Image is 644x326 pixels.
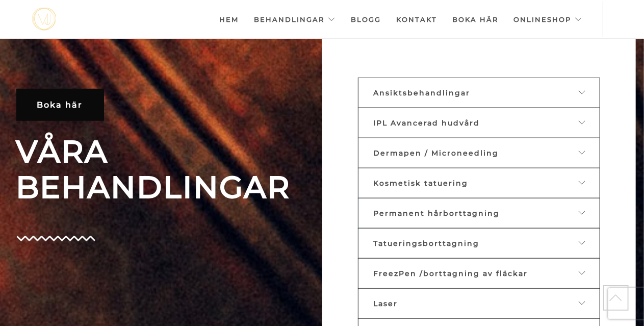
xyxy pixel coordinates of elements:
[358,198,600,229] a: Permanent hårborttagning
[374,88,471,97] span: Ansiktsbehandlingar
[254,2,336,37] a: Behandlingar
[358,138,600,168] a: Dermapen / Microneedling
[374,209,500,218] span: Permanent hårborttagning
[513,2,582,37] a: Onlineshop
[358,288,600,319] a: Laser
[37,100,83,110] span: Boka här
[16,169,315,205] span: BEHANDLINGAR
[374,118,480,128] span: IPL Avancerad hudvård
[16,89,104,121] a: Boka här
[219,2,239,37] a: Hem
[16,236,95,241] img: Group-4-copy-8
[396,2,437,37] a: Kontakt
[351,2,381,37] a: Blogg
[374,299,398,308] span: Laser
[358,228,600,259] a: Tatueringsborttagning
[358,108,600,138] a: IPL Avancerad hudvård
[358,168,600,198] a: Kosmetisk tatuering
[452,2,498,37] a: Boka här
[374,148,499,158] span: Dermapen / Microneedling
[374,269,528,278] span: FreezPen /borttagning av fläckar
[374,239,480,248] span: Tatueringsborttagning
[32,8,56,31] a: mjstudio mjstudio mjstudio
[16,134,315,169] span: VÅRA
[32,8,56,31] img: mjstudio
[358,78,600,108] a: Ansiktsbehandlingar
[358,258,600,289] a: FreezPen /borttagning av fläckar
[374,179,469,188] span: Kosmetisk tatuering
